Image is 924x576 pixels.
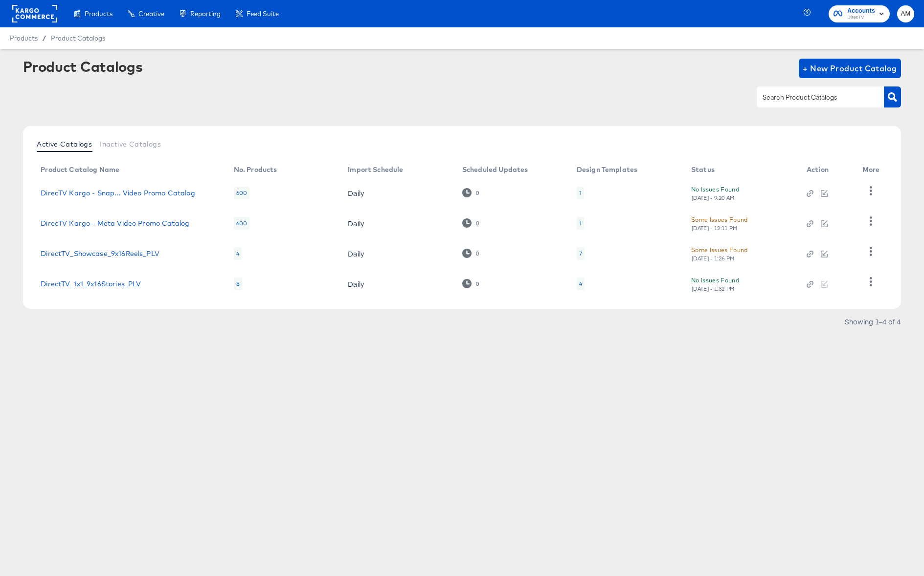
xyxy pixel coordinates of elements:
button: + New Product Catalog [799,59,901,78]
div: 0 [475,280,479,287]
a: DirectTV_Showcase_9x16Reels_PLV [41,250,159,257]
div: 1 [577,217,584,230]
div: 0 [475,250,479,257]
span: + New Product Catalog [803,62,897,75]
div: 4 [579,280,582,288]
div: 1 [577,187,584,199]
td: Daily [340,208,454,238]
div: Some Issues Found [691,214,748,225]
div: [DATE] - 1:26 PM [691,255,735,262]
div: Some Issues Found [691,245,748,255]
div: 0 [462,249,479,258]
div: 0 [462,279,479,288]
td: Daily [340,178,454,208]
button: AM [897,5,914,22]
span: Feed Suite [247,10,279,18]
span: Reporting [190,10,221,18]
button: Some Issues Found[DATE] - 12:11 PM [691,214,748,232]
div: 1 [579,219,582,227]
div: Showing 1–4 of 4 [844,318,901,325]
span: DirecTV [847,14,875,21]
th: More [855,162,892,178]
a: Product Catalogs [51,34,105,42]
div: 0 [475,220,479,227]
div: Product Catalogs [23,59,142,74]
a: DirectTV_1x1_9x16Stories_PLV [41,280,141,288]
span: Active Catalogs [37,140,92,148]
div: 600 [234,217,249,230]
span: AM [901,8,910,20]
div: 8 [234,277,242,290]
div: 4 [577,277,585,290]
div: [DATE] - 12:11 PM [691,225,738,232]
td: Daily [340,269,454,299]
td: Daily [340,238,454,269]
div: Scheduled Updates [462,166,528,173]
input: Search Product Catalogs [761,92,865,103]
th: Status [683,162,799,178]
div: 7 [579,250,582,257]
div: 600 [234,187,249,199]
span: / [38,34,51,42]
div: 7 [577,247,585,260]
a: DirecTV Kargo - Meta Video Promo Catalog [41,219,189,227]
div: Import Schedule [348,166,403,173]
span: Products [85,10,113,18]
div: No. Products [234,166,277,173]
span: Products [10,34,38,42]
span: Accounts [847,6,875,16]
span: Creative [138,10,164,18]
a: DirecTV Kargo - Snap... Video Promo Catalog [41,189,195,197]
div: Design Templates [577,166,637,173]
span: Inactive Catalogs [100,140,161,148]
button: AccountsDirecTV [829,5,890,22]
div: 1 [579,189,582,197]
div: 0 [462,188,479,197]
div: 0 [462,218,479,228]
div: Product Catalog Name [41,166,119,173]
div: 0 [475,190,479,196]
div: 4 [234,247,242,260]
th: Action [799,162,855,178]
button: Some Issues Found[DATE] - 1:26 PM [691,245,748,262]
